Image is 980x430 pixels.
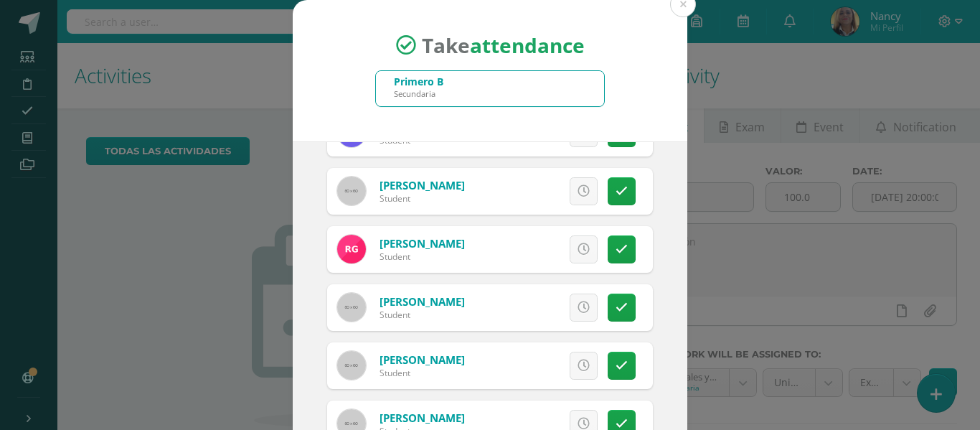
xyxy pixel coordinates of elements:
[380,251,465,263] div: Student
[380,411,465,425] a: [PERSON_NAME]
[470,32,585,59] strong: attendance
[394,75,443,88] div: Primero B
[380,192,465,205] div: Student
[337,177,366,205] img: 60x60
[337,293,366,322] img: 60x60
[337,351,366,380] img: 60x60
[380,236,465,251] a: [PERSON_NAME]
[380,367,465,379] div: Student
[394,88,443,99] div: Secundaria
[337,235,366,263] img: 8121a4105fb50ef631a2695e967c5a15.png
[422,32,585,59] span: Take
[376,71,604,106] input: Search for a grade or section here…
[380,352,465,367] a: [PERSON_NAME]
[380,294,465,309] a: [PERSON_NAME]
[380,309,465,321] div: Student
[380,178,465,192] a: [PERSON_NAME]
